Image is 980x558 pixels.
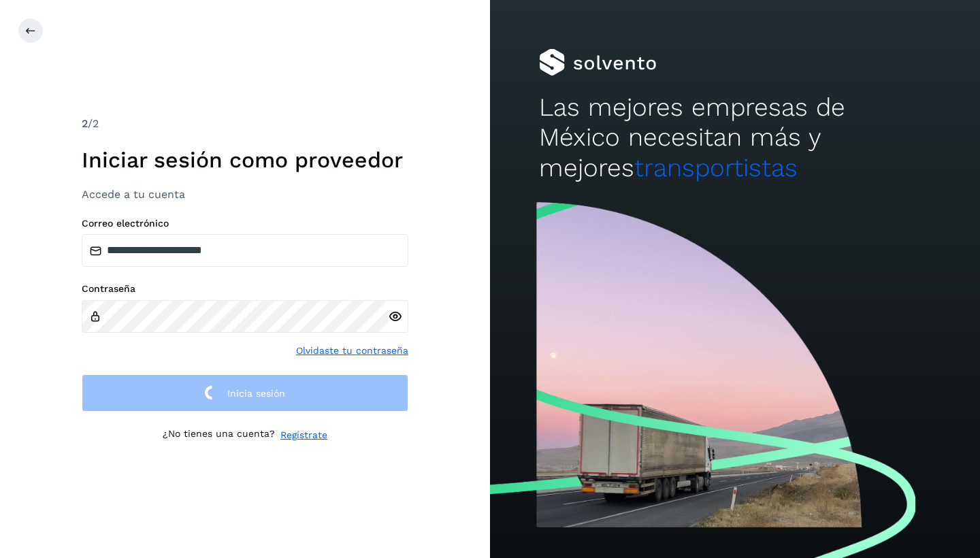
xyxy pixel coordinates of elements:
[280,428,327,442] a: Regístrate
[634,153,798,182] span: transportistas
[163,428,275,442] p: ¿No tienes una cuenta?
[227,389,285,398] span: Inicia sesión
[82,116,408,132] div: /2
[82,283,408,295] label: Contraseña
[539,93,931,183] h2: Las mejores empresas de México necesitan más y mejores
[82,147,408,173] h1: Iniciar sesión como proveedor
[82,188,408,201] h3: Accede a tu cuenta
[82,374,408,412] button: Inicia sesión
[296,344,408,358] a: Olvidaste tu contraseña
[82,218,408,229] label: Correo electrónico
[82,117,88,130] span: 2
